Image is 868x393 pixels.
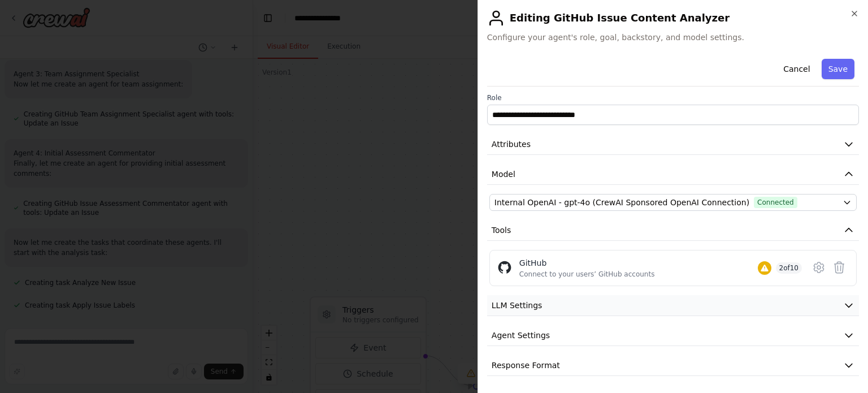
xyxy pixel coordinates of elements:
[754,197,797,208] span: Connected
[487,220,859,241] button: Tools
[492,169,515,180] span: Model
[519,257,655,269] div: GitHub
[519,270,655,279] div: Connect to your users’ GitHub accounts
[494,197,749,208] span: Internal OpenAI - gpt-4o (CrewAI Sponsored OpenAI Connection)
[487,355,859,376] button: Response Format
[487,325,859,346] button: Agent Settings
[487,32,859,43] span: Configure your agent's role, goal, backstory, and model settings.
[822,59,854,79] button: Save
[492,330,550,341] span: Agent Settings
[492,139,531,150] span: Attributes
[492,224,511,236] span: Tools
[487,9,859,27] h2: Editing GitHub Issue Content Analyzer
[809,257,829,278] button: Configure tool
[497,260,513,275] img: GitHub
[492,300,542,311] span: LLM Settings
[829,257,849,278] button: Delete tool
[487,164,859,185] button: Model
[487,295,859,316] button: LLM Settings
[492,360,560,371] span: Response Format
[487,93,859,102] label: Role
[776,262,802,274] span: 2 of 10
[487,134,859,155] button: Attributes
[776,59,817,79] button: Cancel
[489,194,857,211] button: Internal OpenAI - gpt-4o (CrewAI Sponsored OpenAI Connection)Connected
